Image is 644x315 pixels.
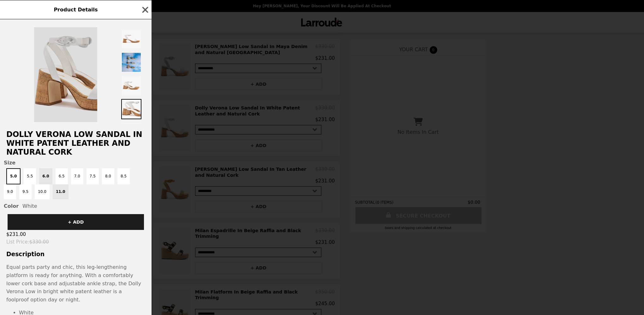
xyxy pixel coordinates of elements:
button: 5.0 [6,168,21,184]
span: Color [4,203,19,209]
img: 5.0 / White [34,27,97,122]
p: Equal parts party and chic, this leg-lengthening platform is ready for anything. With a comfortab... [6,263,145,304]
button: 9.5 [19,184,32,199]
span: $330.00 [29,239,49,245]
button: 6.5 [56,168,68,184]
img: Thumbnail 3 [121,76,141,96]
img: Thumbnail 2 [121,52,141,72]
button: 7.0 [71,168,83,184]
button: 8.5 [117,168,130,184]
button: 10.0 [35,184,50,199]
span: Product Details [54,7,98,13]
button: 5.5 [24,168,36,184]
button: 8.0 [102,168,114,184]
button: 7.5 [86,168,99,184]
img: Thumbnail 1 [121,29,141,49]
button: 9.0 [4,184,16,199]
button: + ADD [8,214,144,230]
img: Thumbnail 4 [121,99,141,119]
img: Thumbnail 5 [121,122,141,143]
span: Size [4,160,148,166]
div: White [4,203,148,209]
